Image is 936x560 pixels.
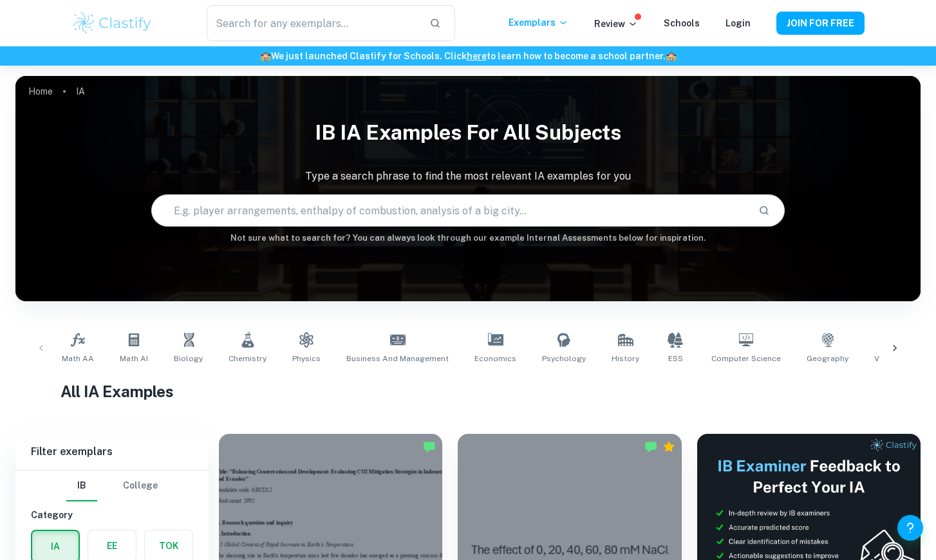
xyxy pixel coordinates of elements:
span: Chemistry [229,353,267,364]
h6: Not sure what to search for? You can always look through our example Internal Assessments below f... [15,232,921,245]
span: Economics [474,353,516,364]
button: JOIN FOR FREE [776,12,865,35]
button: Search [753,200,775,221]
div: Premium [662,440,675,453]
span: Biology [174,353,203,364]
span: Math AA [62,353,94,364]
p: IA [76,84,85,98]
a: Login [725,18,751,28]
p: Exemplars [509,15,568,30]
a: Home [28,82,53,100]
button: Help and Feedback [897,515,923,541]
button: IB [66,471,97,501]
span: 🏫 [260,51,271,61]
h1: All IA Examples [61,380,875,403]
img: Marked [423,440,436,453]
img: Marked [644,440,657,453]
img: Clastify logo [71,10,153,36]
button: College [123,471,158,501]
span: Physics [292,353,321,364]
span: Psychology [542,353,586,364]
h6: Category [31,508,193,522]
span: Math AI [120,353,148,364]
a: here [467,51,487,61]
span: Computer Science [711,353,781,364]
input: Search for any exemplars... [207,5,419,41]
p: Type a search phrase to find the most relevant IA examples for you [15,169,921,184]
h6: Filter exemplars [15,434,209,470]
span: ESS [668,353,683,364]
span: Geography [807,353,848,364]
h6: We just launched Clastify for Schools. Click to learn how to become a school partner. [3,49,933,63]
p: Review [594,17,638,31]
span: History [612,353,639,364]
div: Filter type choice [66,471,158,501]
a: Schools [664,18,700,28]
span: 🏫 [666,51,677,61]
input: E.g. player arrangements, enthalpy of combustion, analysis of a big city... [152,192,748,229]
h1: IB IA examples for all subjects [15,112,921,153]
span: Business and Management [346,353,449,364]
